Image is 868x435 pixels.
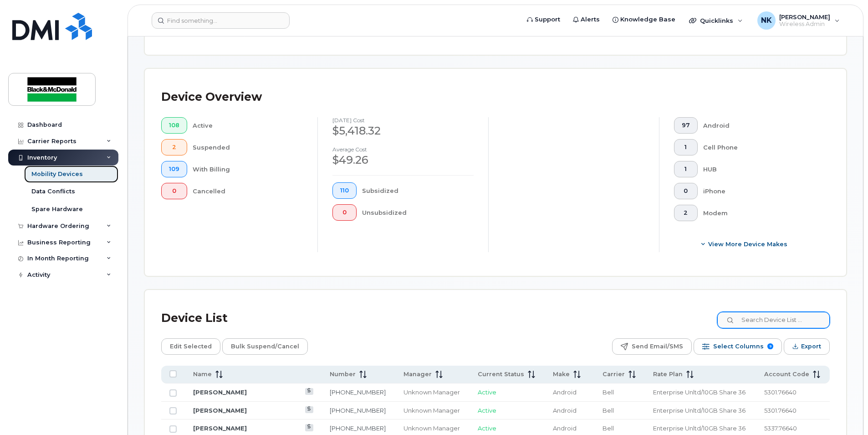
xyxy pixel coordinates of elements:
[170,340,212,353] span: Edit Selected
[330,388,386,396] a: [PHONE_NUMBER]
[703,161,816,177] div: HUB
[602,370,625,378] span: Carrier
[764,425,797,432] span: 5337.76640
[674,117,698,134] button: 97
[674,183,698,199] button: 0
[222,338,308,355] button: Bulk Suspend/Cancel
[761,15,772,26] span: NK
[553,425,577,432] span: Android
[169,122,179,129] span: 108
[682,166,690,173] span: 1
[332,204,357,221] button: 0
[152,12,290,29] input: Find something...
[553,370,570,378] span: Make
[751,11,846,30] div: Nuray Kiamil
[332,152,474,168] div: $49.26
[332,182,357,199] button: 110
[764,370,809,378] span: Account Code
[717,312,830,328] input: Search Device List ...
[193,388,247,396] a: [PERSON_NAME]
[161,306,228,330] div: Device List
[694,338,782,355] button: Select Columns 9
[305,424,314,431] a: View Last Bill
[330,370,356,378] span: Number
[674,236,815,252] button: View More Device Makes
[332,146,474,152] h4: Average cost
[340,187,349,194] span: 110
[784,338,830,355] button: Export
[708,240,787,249] span: View More Device Makes
[305,406,314,413] a: View Last Bill
[674,161,698,177] button: 1
[703,205,816,221] div: Modem
[674,139,698,155] button: 1
[169,187,179,195] span: 0
[478,407,496,414] span: Active
[193,370,212,378] span: Name
[169,166,179,173] span: 109
[553,388,577,396] span: Android
[193,117,303,134] div: Active
[581,15,600,24] span: Alerts
[362,204,474,221] div: Unsubsidized
[700,17,733,24] span: Quicklinks
[193,139,303,155] div: Suspended
[653,407,745,414] span: Enterprise Unltd/10GB Share 36
[161,161,187,177] button: 109
[602,425,614,432] span: Bell
[632,340,683,353] span: Send Email/SMS
[193,161,303,177] div: With Billing
[478,388,496,396] span: Active
[682,122,690,129] span: 97
[612,338,692,355] button: Send Email/SMS
[478,425,496,432] span: Active
[193,183,303,199] div: Cancelled
[305,388,314,395] a: View Last Bill
[161,85,262,109] div: Device Overview
[713,340,764,353] span: Select Columns
[169,144,179,151] span: 2
[682,144,690,151] span: 1
[161,117,187,134] button: 108
[403,424,461,433] div: Unknown Manager
[567,10,606,29] a: Alerts
[703,117,816,134] div: Android
[362,182,474,199] div: Subsidized
[779,13,830,21] span: [PERSON_NAME]
[403,370,432,378] span: Manager
[602,388,614,396] span: Bell
[779,21,830,28] span: Wireless Admin
[764,388,797,396] span: 5301.76640
[602,407,614,414] span: Bell
[330,425,386,432] a: [PHONE_NUMBER]
[682,209,690,217] span: 2
[801,340,821,353] span: Export
[703,183,816,199] div: iPhone
[193,425,247,432] a: [PERSON_NAME]
[682,187,690,195] span: 0
[340,209,349,216] span: 0
[521,10,567,29] a: Support
[193,407,247,414] a: [PERSON_NAME]
[403,406,461,415] div: Unknown Manager
[653,425,745,432] span: Enterprise Unltd/10GB Share 36
[653,388,745,396] span: Enterprise Unltd/10GB Share 36
[161,338,220,355] button: Edit Selected
[764,407,797,414] span: 5301.76640
[683,11,749,30] div: Quicklinks
[553,407,577,414] span: Android
[606,10,682,29] a: Knowledge Base
[535,15,560,24] span: Support
[332,117,474,123] h4: [DATE] cost
[332,123,474,139] div: $5,418.32
[161,183,187,199] button: 0
[478,370,524,378] span: Current Status
[674,205,698,221] button: 2
[403,388,461,397] div: Unknown Manager
[767,343,773,349] span: 9
[330,407,386,414] a: [PHONE_NUMBER]
[231,340,299,353] span: Bulk Suspend/Cancel
[161,139,187,155] button: 2
[620,15,675,24] span: Knowledge Base
[703,139,816,155] div: Cell Phone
